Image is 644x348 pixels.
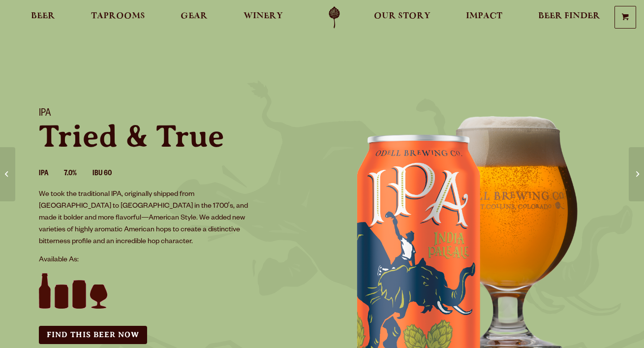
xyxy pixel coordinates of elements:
p: Available As: [39,254,310,266]
p: We took the traditional IPA, originally shipped from [GEOGRAPHIC_DATA] to [GEOGRAPHIC_DATA] in th... [39,189,256,248]
a: Odell Home [316,6,353,29]
a: Taprooms [85,6,152,29]
a: Gear [174,6,214,29]
span: Gear [181,12,208,20]
span: Beer [31,12,55,20]
a: Winery [237,6,289,29]
li: IBU 60 [92,168,127,181]
span: Impact [466,12,502,20]
a: Our Story [368,6,437,29]
a: Find this Beer Now [39,326,147,344]
h1: IPA [39,108,310,121]
span: Taprooms [91,12,145,20]
span: Beer Finder [538,12,600,20]
li: IPA [39,168,64,181]
a: Beer Finder [532,6,607,29]
a: Beer [25,6,61,29]
span: Our Story [374,12,430,20]
li: 7.0% [64,168,92,181]
span: Winery [244,12,283,20]
a: Impact [460,6,509,29]
p: Tried & True [39,121,310,152]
